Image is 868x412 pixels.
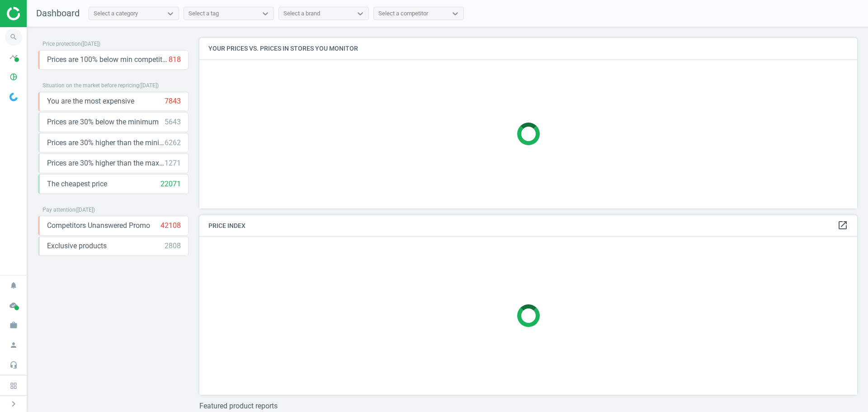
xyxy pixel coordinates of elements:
div: 1271 [165,158,181,168]
span: Pay attention [42,207,75,213]
div: Select a tag [189,9,219,18]
i: chevron_right [8,398,19,409]
span: ( [DATE] ) [81,41,100,47]
h3: Featured product reports [199,402,857,410]
div: Select a brand [283,9,320,18]
i: cloud_done [5,297,22,314]
span: Prices are 100% below min competitor [47,55,169,65]
span: The cheapest price [47,179,107,189]
i: pie_chart_outlined [5,68,22,85]
div: 7843 [165,96,181,106]
h4: Price Index [199,215,857,237]
span: You are the most expensive [47,96,134,106]
img: ajHJNr6hYgQAAAAASUVORK5CYII= [7,7,71,20]
i: open_in_new [837,220,848,231]
i: work [5,317,22,334]
span: Competitors Unanswered Promo [47,221,150,231]
span: Prices are 30% higher than the maximal [47,158,165,168]
i: timeline [5,48,22,66]
i: notifications [5,277,22,294]
button: chevron_right [2,398,25,410]
img: wGWNvw8QSZomAAAAABJRU5ErkJggg== [9,93,18,101]
span: Prices are 30% below the minimum [47,117,159,127]
span: ( [DATE] ) [75,207,95,213]
div: Select a category [94,9,138,18]
span: Exclusive products [47,241,107,251]
div: Select a competitor [378,9,428,18]
div: 5643 [165,117,181,127]
span: Price protection [42,41,81,47]
span: Situation on the market before repricing [42,82,139,89]
div: 6262 [165,138,181,148]
div: 818 [169,55,181,65]
a: open_in_new [837,220,848,232]
div: 42108 [160,221,181,231]
span: ( [DATE] ) [139,82,159,89]
div: 2808 [165,241,181,251]
i: search [5,28,22,46]
h4: Your prices vs. prices in stores you monitor [199,38,857,59]
i: headset_mic [5,356,22,374]
i: person [5,336,22,354]
div: 22071 [160,179,181,189]
span: Prices are 30% higher than the minimum [47,138,165,148]
span: Dashboard [36,8,80,19]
